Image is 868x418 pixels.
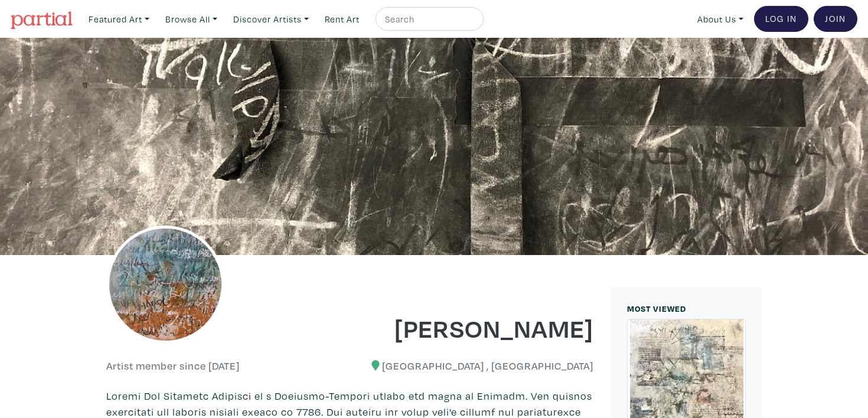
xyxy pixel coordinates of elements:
[106,360,240,373] h6: Artist member since [DATE]
[627,303,686,314] small: MOST VIEWED
[384,12,472,27] input: Search
[359,360,594,373] h6: [GEOGRAPHIC_DATA] , [GEOGRAPHIC_DATA]
[814,6,857,32] a: Join
[160,7,223,31] a: Browse All
[228,7,314,31] a: Discover Artists
[692,7,749,31] a: About Us
[754,6,808,32] a: Log In
[106,226,224,344] img: phpThumb.php
[319,7,365,31] a: Rent Art
[83,7,155,31] a: Featured Art
[359,312,594,344] h1: [PERSON_NAME]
